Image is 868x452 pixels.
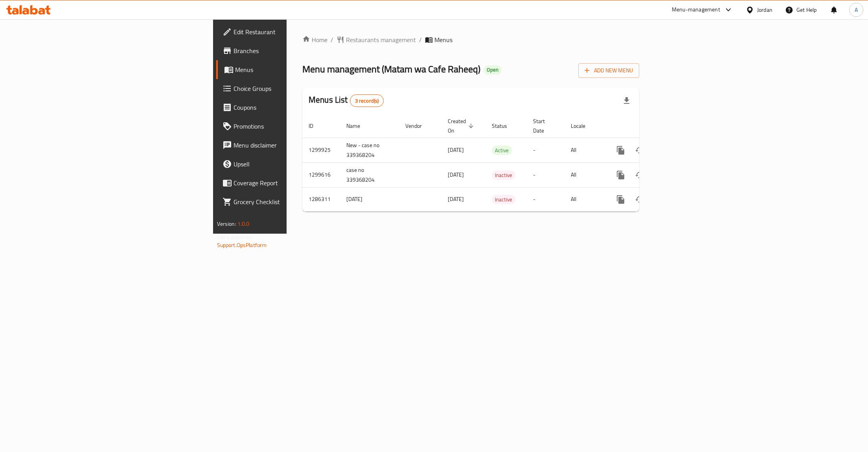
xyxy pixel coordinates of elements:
a: Coverage Report [216,173,358,192]
a: Menus [216,60,358,79]
div: Total records count [350,94,384,107]
span: Branches [234,46,352,55]
span: [DATE] [448,194,464,204]
a: Promotions [216,117,358,136]
span: Status [492,121,517,131]
span: Menu disclaimer [234,140,352,150]
span: Promotions [234,122,352,131]
td: - [527,187,565,211]
span: A [855,6,858,14]
a: Branches [216,41,358,60]
table: enhanced table [302,114,693,212]
td: All [565,162,605,187]
td: [DATE] [340,187,399,211]
button: more [611,166,630,184]
a: Support.OpsPlatform [217,240,267,250]
span: Menu management ( Matam wa Cafe Raheeq ) [302,60,480,78]
td: case no 339368204 [340,162,399,187]
span: [DATE] [448,145,464,155]
button: Add New Menu [578,63,639,78]
span: Edit Restaurant [234,27,352,37]
th: Actions [605,114,693,138]
span: Open [484,66,502,73]
span: Inactive [492,195,515,204]
a: Upsell [216,155,358,173]
td: All [565,138,605,162]
nav: breadcrumb [302,35,639,44]
button: Change Status [630,166,649,184]
button: Change Status [630,190,649,209]
td: - [527,138,565,162]
div: Inactive [492,195,515,204]
span: Grocery Checklist [234,197,352,207]
span: Coupons [234,103,352,112]
button: more [611,190,630,209]
span: Coverage Report [234,178,352,188]
span: Start Date [533,116,555,135]
span: [DATE] [448,170,464,180]
span: Upsell [234,159,352,169]
a: Grocery Checklist [216,192,358,211]
div: Export file [617,91,636,110]
span: 1.0.0 [237,219,250,229]
span: Get support on: [217,232,253,242]
div: Jordan [757,6,772,14]
li: / [419,35,422,44]
span: Locale [571,121,596,131]
span: Inactive [492,171,515,180]
td: All [565,187,605,211]
a: Restaurants management [337,35,416,44]
button: Change Status [630,141,649,160]
h2: Menus List [309,94,384,107]
div: Menu-management [672,5,720,15]
span: ID [309,121,324,131]
td: New - case no 339368204 [340,138,399,162]
a: Menu disclaimer [216,136,358,155]
span: Menus [434,35,452,44]
span: Restaurants management [346,35,416,44]
a: Edit Restaurant [216,22,358,41]
span: Name [346,121,370,131]
td: - [527,162,565,187]
button: more [611,141,630,160]
span: Add New Menu [585,66,633,76]
a: Coupons [216,98,358,117]
span: Version: [217,219,236,229]
div: Inactive [492,170,515,180]
span: 3 record(s) [350,97,384,105]
span: Active [492,146,512,155]
span: Created On [448,116,476,135]
a: Choice Groups [216,79,358,98]
span: Menus [235,65,352,74]
span: Choice Groups [234,84,352,93]
span: Vendor [405,121,432,131]
div: Open [484,65,502,75]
